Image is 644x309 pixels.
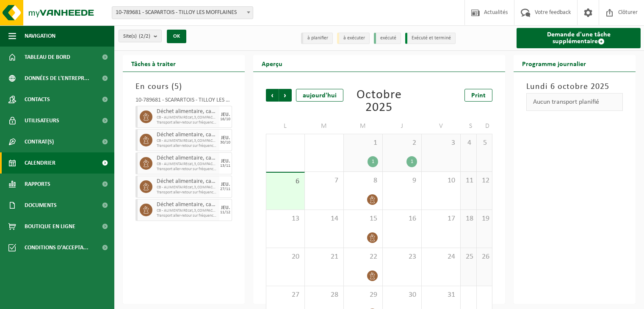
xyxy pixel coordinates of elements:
a: Print [464,89,492,102]
span: CB - ALIMENTAIREcat,3,COMPACTEUR CLIENT [157,162,217,167]
span: CB - ALIMENTAIREcat,3,COMPACTEUR CLIENT [157,115,217,120]
h3: Lundi 6 octobre 2025 [526,80,623,93]
span: 22 [348,252,378,262]
span: 24 [426,252,456,262]
li: Exécuté et terminé [405,33,456,44]
div: JEU. [221,182,230,187]
td: S [461,119,476,134]
span: Rapports [25,174,50,195]
span: 20 [271,252,300,262]
span: 14 [309,214,339,223]
span: 18 [465,214,472,223]
h2: Aperçu [253,55,291,72]
span: 7 [309,176,339,185]
span: 17 [426,214,456,223]
div: JEU. [221,135,230,141]
span: 29 [348,290,378,300]
span: 30 [387,290,417,300]
div: 13/11 [220,164,230,168]
div: 1 [406,156,417,167]
h2: Tâches à traiter [123,55,184,72]
span: Contrat(s) [25,131,54,152]
div: JEU. [221,159,230,164]
span: Utilisateurs [25,110,59,131]
div: 10-789681 - SCAPARTOIS - TILLOY LES MOFFLAINES [135,97,232,106]
span: Transport aller-retour sur fréquence fixe [157,190,217,195]
span: 11 [465,176,472,185]
span: Tableau de bord [25,47,70,68]
div: 16/10 [220,117,230,121]
span: 27 [271,290,300,300]
div: Aucun transport planifié [526,93,623,111]
td: J [383,119,422,134]
span: 8 [348,176,378,185]
span: Transport aller-retour sur fréquence fixe [157,213,217,218]
li: à exécuter [337,33,370,44]
span: 12 [481,176,488,185]
div: 1 [368,156,378,167]
span: CB - ALIMENTAIREcat,3,COMPACTEUR CLIENT [157,138,217,143]
span: 19 [481,214,488,223]
span: 21 [309,252,339,262]
a: Demande d'une tâche supplémentaire [517,28,641,48]
div: 11/12 [220,210,230,215]
div: aujourd'hui [296,89,343,102]
span: 10-789681 - SCAPARTOIS - TILLOY LES MOFFLAINES [112,6,253,19]
span: 4 [465,138,472,148]
span: Conditions d'accepta... [25,237,88,258]
span: 23 [387,252,417,262]
td: L [266,119,305,134]
span: 31 [426,290,456,300]
span: CB - ALIMENTAIREcat,3,COMPACTEUR CLIENT [157,208,217,213]
span: 2 [387,138,417,148]
span: Documents [25,195,57,216]
span: Navigation [25,25,55,47]
span: 9 [387,176,417,185]
span: 1 [348,138,378,148]
div: JEU. [221,112,230,117]
span: 15 [348,214,378,223]
span: 16 [387,214,417,223]
span: Transport aller-retour sur fréquence fixe [157,167,217,172]
span: 5 [481,138,488,148]
span: Précédent [266,89,279,102]
span: Déchet alimentaire, cat 3, contenant des produits d'origine animale, emballage synthétique [157,201,217,208]
span: Suivant [279,89,292,102]
span: 6 [271,177,300,186]
span: 3 [426,138,456,148]
div: 30/10 [220,141,230,145]
span: 13 [271,214,300,223]
span: Données de l'entrepr... [25,68,89,89]
td: M [305,119,344,134]
span: Déchet alimentaire, cat 3, contenant des produits d'origine animale, emballage synthétique [157,155,217,162]
div: Octobre 2025 [344,89,415,114]
h2: Programme journalier [514,55,594,72]
span: 25 [465,252,472,262]
span: Déchet alimentaire, cat 3, contenant des produits d'origine animale, emballage synthétique [157,132,217,138]
span: 10-789681 - SCAPARTOIS - TILLOY LES MOFFLAINES [112,7,253,19]
li: à planifier [301,33,333,44]
h3: En cours ( ) [135,80,232,93]
span: Déchet alimentaire, cat 3, contenant des produits d'origine animale, emballage synthétique [157,108,217,115]
span: CB - ALIMENTAIREcat,3,COMPACTEUR CLIENT [157,185,217,190]
button: Site(s)(2/2) [119,30,162,42]
span: Boutique en ligne [25,216,75,237]
span: 10 [426,176,456,185]
button: OK [167,30,186,43]
span: Calendrier [25,152,55,174]
span: Transport aller-retour sur fréquence fixe [157,120,217,125]
td: M [344,119,383,134]
div: 27/11 [220,187,230,191]
div: JEU. [221,205,230,210]
span: 5 [174,83,179,91]
td: V [422,119,461,134]
span: 26 [481,252,488,262]
span: Site(s) [123,30,150,43]
span: Déchet alimentaire, cat 3, contenant des produits d'origine animale, emballage synthétique [157,178,217,185]
td: D [477,119,493,134]
span: 28 [309,290,339,300]
count: (2/2) [139,33,150,39]
span: Contacts [25,89,50,110]
span: Print [471,92,486,99]
li: exécuté [374,33,401,44]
